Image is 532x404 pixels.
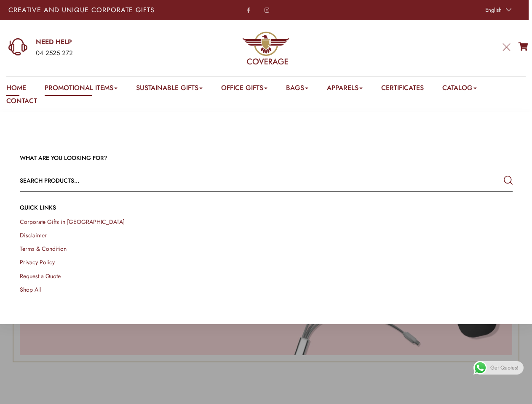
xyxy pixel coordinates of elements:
a: NEED HELP [36,37,173,47]
a: Sustainable Gifts [136,83,203,96]
a: Request a Quote [20,271,61,280]
h4: QUICK LINKs [20,203,513,212]
a: English [481,4,513,16]
a: Apparels [327,83,363,96]
h3: WHAT ARE YOU LOOKING FOR? [20,154,513,162]
a: Promotional Items [45,83,118,96]
a: Office Gifts [221,83,267,96]
span: Get Quotes! [490,361,519,375]
span: English [485,6,502,14]
a: Disclaimer [20,231,47,239]
a: Catalog [442,83,477,96]
p: Creative and Unique Corporate Gifts [8,7,209,13]
a: Bags [286,83,308,96]
a: Contact [6,96,37,109]
a: Terms & Condition [20,245,67,253]
a: Privacy Policy [20,258,55,266]
div: 04 2525 272 [36,48,173,59]
a: Certificates [381,83,424,96]
a: Home [6,83,26,96]
a: Corporate Gifts in [GEOGRAPHIC_DATA] [20,218,125,226]
a: Shop All [20,285,41,293]
input: Search products... [20,170,414,191]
